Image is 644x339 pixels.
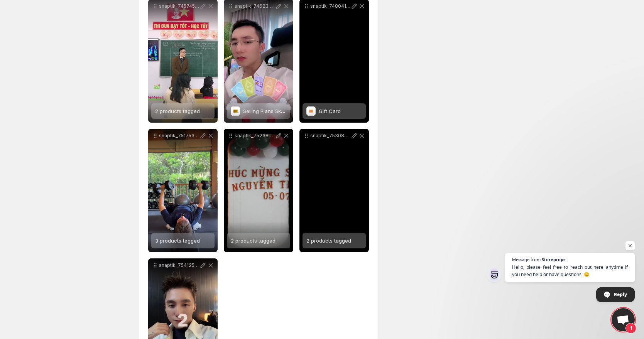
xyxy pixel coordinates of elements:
p: snaptik_7517530153350728978_v2 [159,133,199,139]
div: snaptik_7523854862069533970_v22 products tagged [224,129,293,252]
p: snaptik_7462335808717032712_v2 [235,3,275,9]
p: snaptik_7480414405524606226_v2 [310,3,350,9]
span: 2 products tagged [306,238,351,244]
p: snaptik_7457451105027394823_v2 [159,3,199,9]
span: Reply [614,288,627,301]
p: snaptik_7523854862069533970_v2 [235,133,275,139]
span: 1 [625,323,636,334]
div: snaptik_7530879359016553746_v22 products tagged [299,129,369,252]
span: Gift Card [319,108,341,114]
div: Open chat [612,308,635,331]
div: snaptik_7517530153350728978_v23 products tagged [148,129,218,252]
p: snaptik_7530879359016553746_v2 [310,133,350,139]
span: 2 products tagged [155,108,200,114]
span: Message from [512,257,541,261]
p: snaptik_7541250338129530130_v2 [159,262,199,268]
img: Gift Card [306,106,316,116]
span: Hello, please feel free to reach out here anytime if you need help or have questions. 😊 [512,263,628,278]
span: Selling Plans Ski Wax [243,108,294,114]
span: 3 products tagged [155,238,200,244]
img: Selling Plans Ski Wax [231,106,240,116]
span: 2 products tagged [231,238,276,244]
span: Storeprops [542,257,565,261]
